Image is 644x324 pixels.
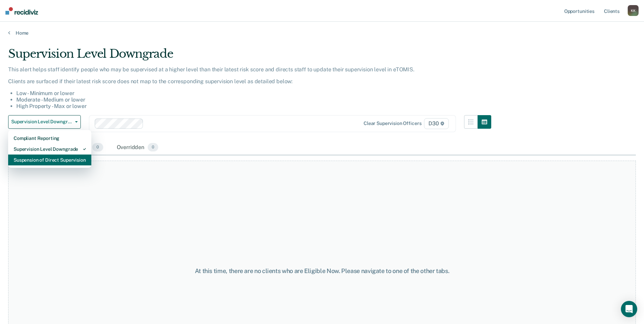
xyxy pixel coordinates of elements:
[8,66,491,73] p: This alert helps staff identify people who may be supervised at a higher level than their latest ...
[8,30,636,36] a: Home
[115,140,160,155] div: Overridden0
[364,121,421,126] div: Clear supervision officers
[16,96,491,103] li: Moderate - Medium or lower
[16,90,491,96] li: Low - Minimum or lower
[424,118,448,129] span: D30
[14,133,86,144] div: Compliant Reporting
[621,301,637,317] div: Open Intercom Messenger
[14,155,86,165] div: Suspension of Direct Supervision
[16,103,491,109] li: High Property - Max or lower
[148,143,158,152] span: 0
[8,78,491,85] p: Clients are surfaced if their latest risk score does not map to the corresponding supervision lev...
[92,143,103,152] span: 0
[8,47,491,66] div: Supervision Level Downgrade
[628,5,639,16] button: KK
[8,115,81,129] button: Supervision Level Downgrade
[5,7,38,15] img: Recidiviz
[165,267,479,275] div: At this time, there are no clients who are Eligible Now. Please navigate to one of the other tabs.
[628,5,639,16] div: K K
[14,144,86,155] div: Supervision Level Downgrade
[11,119,72,125] span: Supervision Level Downgrade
